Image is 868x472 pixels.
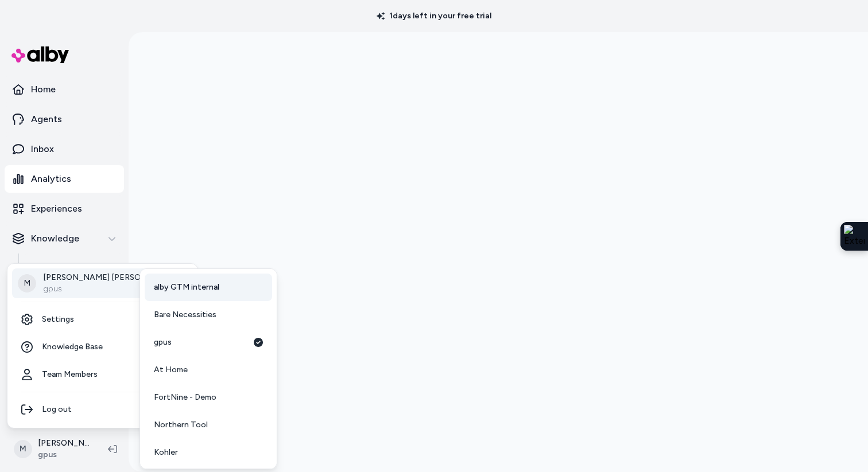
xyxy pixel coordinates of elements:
[12,306,193,333] a: Settings
[43,272,178,283] p: [PERSON_NAME] [PERSON_NAME]
[12,396,193,423] div: Log out
[154,447,178,458] span: Kohler
[12,361,193,388] a: Team Members
[154,364,188,376] span: At Home
[43,283,178,295] p: gpus
[42,341,103,353] span: Knowledge Base
[154,337,172,348] span: gpus
[154,282,219,293] span: alby GTM internal
[154,419,208,431] span: Northern Tool
[18,274,36,292] span: M
[154,309,216,321] span: Bare Necessities
[154,392,216,403] span: FortNine - Demo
